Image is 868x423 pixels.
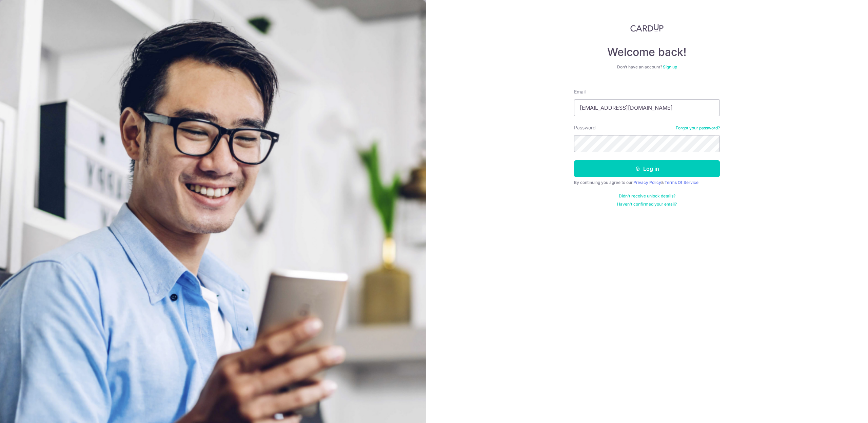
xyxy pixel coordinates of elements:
a: Sign up [663,64,677,69]
h4: Welcome back! [574,45,720,59]
div: Don’t have an account? [574,64,720,70]
a: Privacy Policy [633,180,661,185]
a: Didn't receive unlock details? [619,193,675,199]
a: Haven't confirmed your email? [617,202,677,207]
img: CardUp Logo [630,24,664,32]
label: Password [574,124,596,131]
input: Enter your Email [574,99,720,116]
button: Log in [574,160,720,177]
a: Forgot your password? [676,125,720,131]
label: Email [574,88,586,95]
div: By continuing you agree to our & [574,180,720,185]
a: Terms Of Service [665,180,698,185]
